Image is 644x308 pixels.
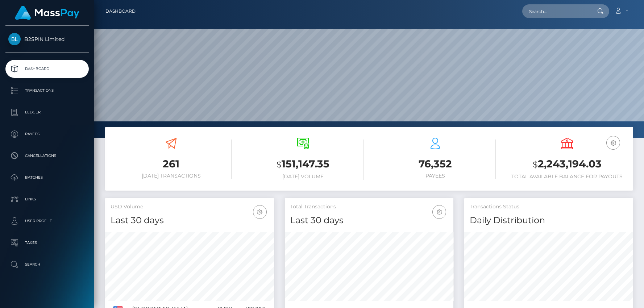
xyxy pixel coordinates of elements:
[8,194,86,205] p: Links
[5,234,89,252] a: Taxes
[290,214,448,227] h4: Last 30 days
[507,174,628,180] h6: Total Available Balance for Payouts
[8,216,86,226] p: User Profile
[8,259,86,270] p: Search
[111,203,269,211] h5: USD Volume
[5,103,89,121] a: Ledger
[8,107,86,118] p: Ledger
[242,157,363,172] h3: 151,147.35
[5,147,89,165] a: Cancellations
[8,33,21,45] img: B2SPIN Limited
[5,82,89,100] a: Transactions
[522,4,590,18] input: Search...
[8,172,86,183] p: Batches
[8,129,86,140] p: Payees
[470,214,628,227] h4: Daily Distribution
[242,174,363,180] h6: [DATE] Volume
[5,168,89,187] a: Batches
[375,173,496,179] h6: Payees
[8,237,86,248] p: Taxes
[111,214,269,227] h4: Last 30 days
[8,150,86,161] p: Cancellations
[5,60,89,78] a: Dashboard
[277,159,282,170] small: $
[8,85,86,96] p: Transactions
[290,203,448,211] h5: Total Transactions
[5,255,89,274] a: Search
[111,157,232,171] h3: 261
[15,6,79,20] img: MassPay Logo
[5,125,89,143] a: Payees
[5,190,89,208] a: Links
[533,159,538,170] small: $
[470,203,628,211] h5: Transactions Status
[507,157,628,172] h3: 2,243,194.03
[8,63,86,74] p: Dashboard
[375,157,496,171] h3: 76,352
[105,4,136,19] a: Dashboard
[5,36,89,42] span: B2SPIN Limited
[111,173,232,179] h6: [DATE] Transactions
[5,212,89,230] a: User Profile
